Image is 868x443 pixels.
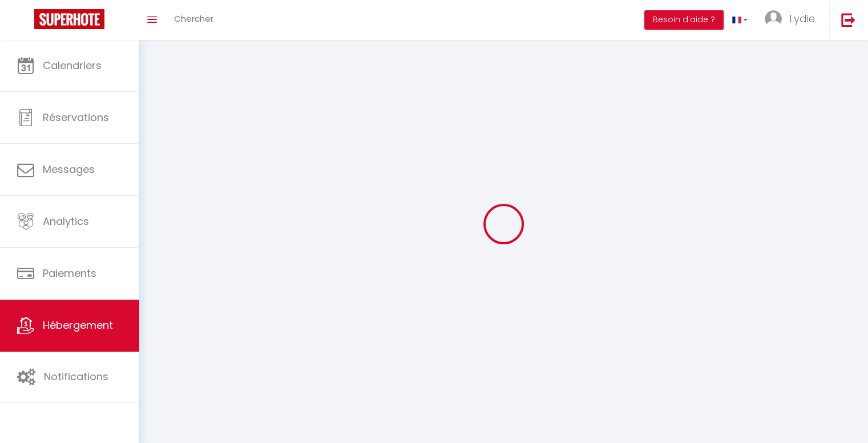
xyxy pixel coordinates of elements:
[765,10,782,27] img: ...
[841,13,855,27] img: logout
[174,13,213,25] span: Chercher
[43,162,95,176] span: Messages
[9,5,43,39] button: Ouvrir le widget de chat LiveChat
[44,369,108,384] span: Notifications
[34,9,104,29] img: Super Booking
[644,10,724,30] button: Besoin d'aide ?
[43,214,89,228] span: Analytics
[43,266,96,280] span: Paiements
[43,110,109,124] span: Réservations
[789,11,815,26] span: Lydie
[43,318,113,332] span: Hébergement
[43,58,102,73] span: Calendriers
